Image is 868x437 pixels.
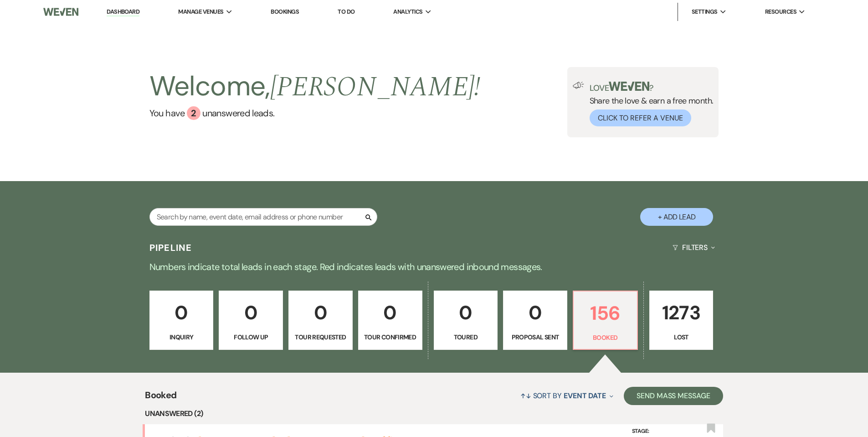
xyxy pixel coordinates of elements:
[609,82,649,91] img: weven-logo-green.svg
[655,297,708,328] p: 1273
[149,241,192,254] h3: Pipeline
[294,297,347,328] p: 0
[364,297,416,328] p: 0
[509,297,561,328] p: 0
[503,291,567,350] a: 0Proposal Sent
[338,8,354,16] a: To Do
[579,333,632,343] p: Booked
[393,7,422,16] span: Analytics
[145,388,176,408] span: Booked
[43,2,78,21] img: Weven Logo
[590,109,691,126] button: Click to Refer a Venue
[624,387,723,405] button: Send Mass Message
[107,8,139,16] a: Dashboard
[106,260,762,274] p: Numbers indicate total leads in each stage. Red indicates leads with unanswered inbound messages.
[358,291,422,350] a: 0Tour Confirmed
[270,66,481,108] span: [PERSON_NAME] !
[573,291,638,350] a: 156Booked
[590,82,714,92] p: Love ?
[649,291,714,350] a: 1273Lost
[178,7,223,16] span: Manage Venues
[149,67,481,106] h2: Welcome,
[640,208,713,226] button: + Add Lead
[579,298,632,328] p: 156
[692,7,718,16] span: Settings
[149,106,481,120] a: You have 2 unanswered leads.
[364,332,416,342] p: Tour Confirmed
[584,82,714,126] div: Share the love & earn a free month.
[219,291,283,350] a: 0Follow Up
[440,297,492,328] p: 0
[434,291,498,350] a: 0Toured
[509,332,561,342] p: Proposal Sent
[155,297,208,328] p: 0
[149,208,377,226] input: Search by name, event date, email address or phone number
[520,391,531,401] span: ↑↓
[271,8,299,16] a: Bookings
[145,408,723,420] li: Unanswered (2)
[225,297,277,328] p: 0
[564,391,606,401] span: Event Date
[632,427,700,437] label: Stage:
[765,7,796,16] span: Resources
[155,332,208,342] p: Inquiry
[655,332,708,342] p: Lost
[669,235,719,260] button: Filters
[294,332,347,342] p: Tour Requested
[288,291,353,350] a: 0Tour Requested
[573,82,584,89] img: loud-speaker-illustration.svg
[149,291,214,350] a: 0Inquiry
[440,332,492,342] p: Toured
[517,384,617,408] button: Sort By Event Date
[225,332,277,342] p: Follow Up
[187,106,200,120] div: 2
